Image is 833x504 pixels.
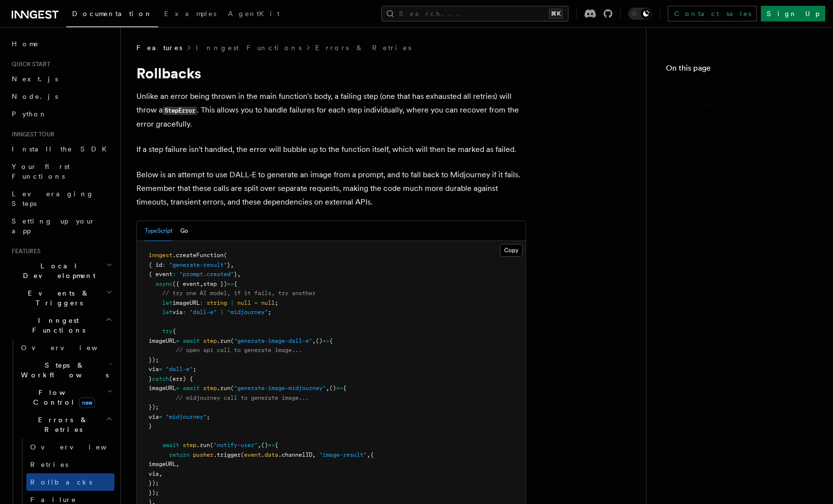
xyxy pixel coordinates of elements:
span: "image-result" [319,451,367,458]
span: { event [149,271,172,278]
span: AgentKit [228,10,280,18]
span: }); [149,480,159,486]
span: { [234,280,237,287]
span: : [183,309,186,316]
span: } [234,271,237,278]
span: { [172,328,176,335]
span: imageURL [172,299,200,306]
span: , [326,385,329,392]
a: Leveraging Steps [8,185,114,212]
span: Install the SDK [12,145,113,153]
button: Go [180,221,188,241]
span: }); [149,404,159,411]
a: Simple rollbacks [678,95,814,113]
span: step [183,442,196,448]
a: Python [8,105,114,123]
h1: Rollbacks [136,64,526,82]
button: Errors & Retries [17,411,114,438]
span: "prompt.created" [179,271,234,278]
button: Flow Controlnew [17,384,114,411]
span: ({ event [172,280,200,287]
a: Inngest Functions [196,43,302,53]
span: imageURL [149,461,176,467]
span: Overview [30,443,131,451]
span: .run [217,337,230,344]
span: "midjourney" [227,309,268,316]
span: Overview [21,344,121,352]
button: Events & Triggers [8,284,114,312]
span: Next.js [12,75,58,83]
a: Next.js [8,70,114,88]
span: () [261,442,268,448]
button: Steps & Workflows [17,356,114,384]
span: .run [217,385,230,392]
span: => [227,280,234,287]
p: If a step failure isn't handled, the error will bubble up to the function itself, which will then... [136,143,526,156]
a: Setting up your app [8,212,114,240]
span: via [172,309,183,316]
span: }); [149,356,159,363]
span: "midjourney" [166,413,207,420]
span: { id [149,261,162,268]
span: "dall-e" [166,366,193,373]
span: await [162,442,179,448]
span: , [230,261,234,268]
span: = [159,413,162,420]
span: , [312,451,316,458]
span: .run [196,442,210,448]
span: , [312,337,316,344]
span: Documentation [72,10,152,18]
span: Setting up your app [12,217,95,235]
a: Your first Functions [8,158,114,185]
span: Your first Functions [12,163,70,180]
span: string [207,299,227,306]
span: Simple rollbacks [682,99,780,109]
span: event [244,451,261,458]
span: // try one AI model, if it fails, try another [162,290,316,297]
span: : [200,299,203,306]
span: ; [193,366,196,373]
span: Inngest Functions [8,316,105,335]
a: Rollbacks [666,78,814,95]
span: , [159,470,162,477]
span: Features [136,43,182,53]
span: Retries [30,461,68,468]
a: Examples [158,3,222,26]
span: ( [230,385,234,392]
span: "generate-image-dall-e" [234,337,312,344]
span: .channelID [278,451,312,458]
span: Rollbacks [30,478,92,486]
span: catch [152,375,169,382]
span: async [155,280,172,287]
a: Sign Up [761,6,825,21]
span: Leveraging Steps [12,190,94,207]
span: null [261,299,275,306]
span: // midjourney call to generate image... [176,394,309,401]
span: Steps & Workflows [17,360,109,380]
span: Local Development [8,261,106,280]
span: , [237,271,241,278]
span: let [162,309,172,316]
span: await [183,337,200,344]
span: : [172,271,176,278]
span: "notify-user" [213,442,258,448]
span: Events & Triggers [8,288,106,308]
kbd: ⌘K [549,9,563,19]
span: { [343,385,346,392]
span: pusher [193,451,213,458]
span: null [237,299,251,306]
span: .trigger [213,451,241,458]
span: => [322,337,329,344]
span: { [370,451,374,458]
span: { [275,442,278,448]
span: } [149,423,152,429]
span: "generate-result" [169,261,227,268]
span: () [316,337,322,344]
button: Inngest Functions [8,312,114,339]
span: ( [241,451,244,458]
span: }); [149,489,159,496]
span: } [149,375,152,382]
span: = [254,299,258,306]
span: = [176,385,179,392]
a: Rollbacks [26,473,114,491]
